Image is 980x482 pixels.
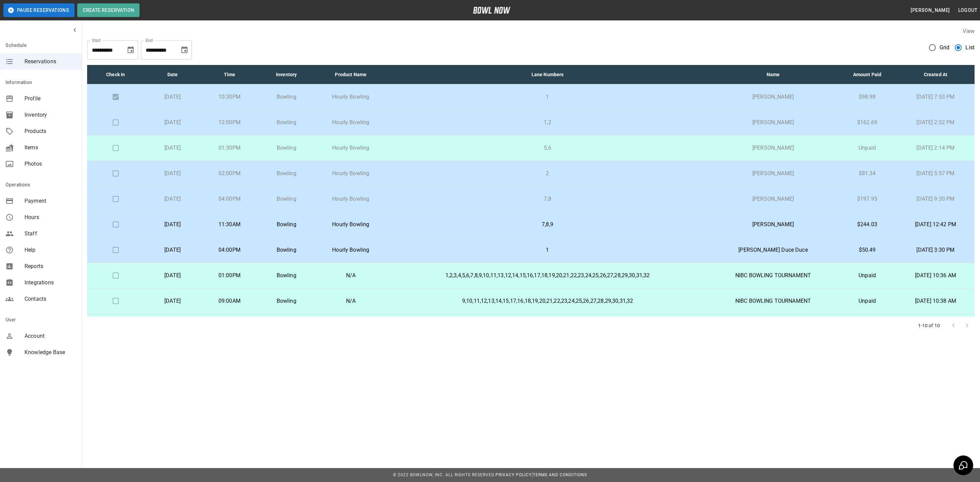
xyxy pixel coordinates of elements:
[902,220,969,229] p: [DATE] 12:42 PM
[843,144,891,152] p: Unpaid
[263,144,309,152] p: Bowling
[263,169,309,178] p: Bowling
[714,144,832,152] p: [PERSON_NAME]
[263,93,309,101] p: Bowling
[24,127,76,135] span: Products
[207,169,252,178] p: 02:00PM
[320,93,381,101] p: Hourly Bowling
[207,246,252,254] p: 04:00PM
[940,44,950,52] span: Grid
[144,65,201,84] th: Date
[207,220,252,229] p: 11:30AM
[149,118,195,127] p: [DATE]
[24,57,76,66] span: Reservations
[320,246,381,254] p: Hourly Bowling
[207,144,252,152] p: 01:30PM
[149,297,195,305] p: [DATE]
[263,246,309,254] p: Bowling
[124,43,137,57] button: Choose date, selected date is Sep 26, 2025
[24,295,76,303] span: Contacts
[149,195,195,203] p: [DATE]
[207,93,252,101] p: 10:30PM
[24,332,76,340] span: Account
[24,246,76,254] span: Help
[843,220,891,229] p: $244.03
[918,322,940,329] p: 1-10 of 10
[902,195,969,203] p: [DATE] 9:30 PM
[258,65,315,84] th: Inventory
[320,118,381,127] p: Hourly Bowling
[24,262,76,270] span: Reports
[24,348,76,356] span: Knowledge Base
[263,297,309,305] p: Bowling
[392,195,703,203] p: 7,8
[320,195,381,203] p: Hourly Bowling
[149,144,195,152] p: [DATE]
[24,213,76,221] span: Hours
[392,297,703,305] p: 9,10,11,12,13,14,15,17,16,18,19,20,21,22,23,24,25,26,27,28,29,30,31,32
[392,144,703,152] p: 5,6
[902,118,969,127] p: [DATE] 2:52 PM
[843,195,891,203] p: $197.95
[708,65,838,84] th: Name
[24,230,76,238] span: Staff
[714,297,832,305] p: NIBC BOWLING TOURNAMENT
[24,95,76,103] span: Profile
[320,169,381,178] p: Hourly Bowling
[392,246,703,254] p: 1
[149,271,195,280] p: [DATE]
[263,118,309,127] p: Bowling
[902,93,969,101] p: [DATE] 7:53 PM
[902,144,969,152] p: [DATE] 2:14 PM
[392,169,703,178] p: 2
[908,4,952,17] button: [PERSON_NAME]
[207,195,252,203] p: 04:00PM
[843,246,891,254] p: $50.49
[207,297,252,305] p: 09:00AM
[392,93,703,101] p: 1
[965,44,975,52] span: List
[178,43,191,57] button: Choose date, selected date is Oct 27, 2025
[149,169,195,178] p: [DATE]
[387,65,708,84] th: Lane Numbers
[902,246,969,254] p: [DATE] 3:30 PM
[207,271,252,280] p: 01:00PM
[843,271,891,280] p: Unpaid
[392,271,703,280] p: 1,2,3,4,5,6,7,8,9,10,11,13,12,14,15,16,17,18,19,20,21,22,23,24,25,26,27,28,29,30,31,32
[24,279,76,287] span: Integrations
[393,472,495,477] span: © 2022 BowlNow, Inc. All Rights Reserved.
[320,144,381,152] p: Hourly Bowling
[24,160,76,168] span: Photos
[320,297,381,305] p: N/A
[149,220,195,229] p: [DATE]
[902,271,969,280] p: [DATE] 10:36 AM
[149,246,195,254] p: [DATE]
[87,65,144,84] th: Check In
[533,472,587,477] a: Terms and Conditions
[714,195,832,203] p: [PERSON_NAME]
[320,271,381,280] p: N/A
[714,271,832,280] p: NIBC BOWLING TOURNAMENT
[207,118,252,127] p: 12:00PM
[263,195,309,203] p: Bowling
[902,297,969,305] p: [DATE] 10:38 AM
[24,111,76,119] span: Inventory
[392,220,703,229] p: 7,8,9
[714,93,832,101] p: [PERSON_NAME]
[843,297,891,305] p: Unpaid
[315,65,387,84] th: Product Name
[3,3,75,17] button: Pause Reservations
[77,3,140,17] button: Create Reservation
[320,220,381,229] p: Hourly Bowling
[843,93,891,101] p: $98.98
[263,271,309,280] p: Bowling
[392,118,703,127] p: 1,2
[263,220,309,229] p: Bowling
[24,197,76,205] span: Payment
[843,169,891,178] p: $81.34
[963,28,975,34] label: View
[902,169,969,178] p: [DATE] 5:57 PM
[843,118,891,127] p: $162.69
[838,65,897,84] th: Amount Paid
[201,65,258,84] th: Time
